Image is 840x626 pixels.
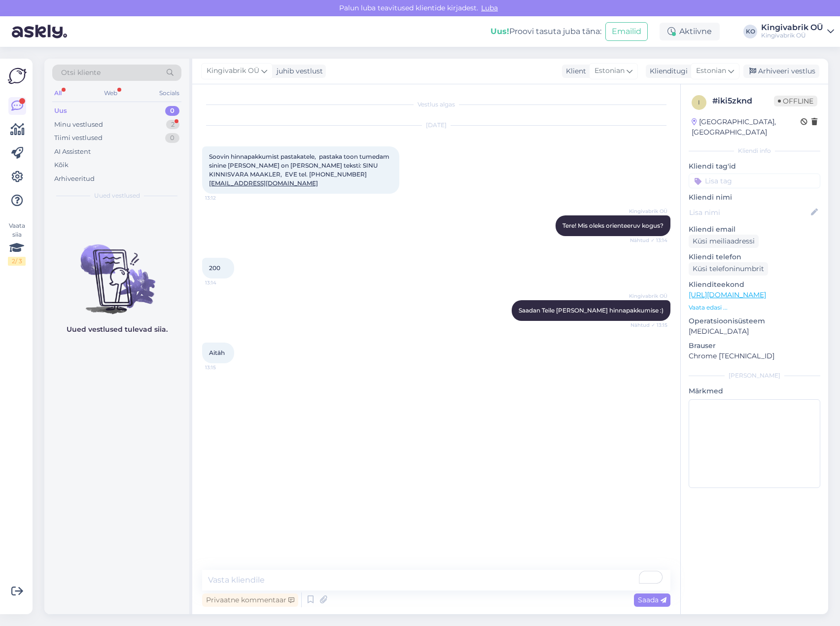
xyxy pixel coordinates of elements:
span: Soovin hinnapakkumist pastakatele, pastaka toon tumedam sinine [PERSON_NAME] on [PERSON_NAME] tek... [209,153,391,187]
span: 13:12 [205,194,242,202]
div: Vaata siia [8,221,26,266]
div: All [52,87,64,100]
textarea: To enrich screen reader interactions, please activate Accessibility in Grammarly extension settings [202,570,670,591]
p: Uued vestlused tulevad siia. [67,324,168,335]
img: Askly Logo [8,67,27,85]
div: [DATE] [202,121,670,130]
input: Lisa nimi [689,207,809,218]
div: # iki5zknd [712,95,774,107]
span: Offline [774,96,817,106]
div: juhib vestlust [273,66,323,76]
span: 13:14 [205,279,242,286]
div: Kõik [54,160,69,170]
div: [GEOGRAPHIC_DATA], [GEOGRAPHIC_DATA] [692,117,801,138]
img: No chats [44,227,189,315]
div: Arhiveeritud [54,174,95,184]
span: Aitäh [209,349,225,356]
div: KO [743,25,757,38]
a: [EMAIL_ADDRESS][DOMAIN_NAME] [209,179,318,187]
div: AI Assistent [54,147,91,157]
div: Kliendi info [689,146,820,155]
div: Klienditugi [646,66,688,76]
button: Emailid [605,22,648,41]
div: Aktiivne [660,23,720,40]
span: Estonian [696,66,726,76]
p: Kliendi telefon [689,252,820,262]
div: 2 [166,120,179,130]
span: i [698,99,700,106]
span: Luba [478,3,501,12]
p: Kliendi tag'id [689,161,820,172]
div: Proovi tasuta juba täna: [490,26,601,37]
span: Saada [638,595,666,604]
p: Operatsioonisüsteem [689,316,820,326]
div: Küsi telefoninumbrit [689,262,768,276]
p: Märkmed [689,386,820,396]
div: Küsi meiliaadressi [689,235,759,248]
div: Web [102,87,119,100]
div: [PERSON_NAME] [689,371,820,380]
span: Saadan Teile [PERSON_NAME] hinnapakkumise :) [519,307,664,314]
div: Uus [54,106,67,116]
span: Nähtud ✓ 13:14 [630,237,667,244]
div: 2 / 3 [8,257,26,266]
span: Kingivabrik OÜ [629,292,667,300]
span: 13:15 [205,364,242,371]
div: Kingivabrik OÜ [761,24,823,32]
p: Klienditeekond [689,279,820,290]
b: Uus! [490,27,509,36]
span: Tere! Mis oleks orienteeruv kogus? [562,222,664,229]
div: Vestlus algas [202,100,670,109]
div: Klient [562,66,586,76]
p: Brauser [689,341,820,351]
input: Lisa tag [689,174,820,188]
div: Kingivabrik OÜ [761,32,823,39]
span: Otsi kliente [61,68,101,78]
p: Chrome [TECHNICAL_ID] [689,351,820,361]
a: Kingivabrik OÜKingivabrik OÜ [761,24,834,39]
p: Kliendi nimi [689,192,820,203]
div: Socials [157,87,181,100]
span: 200 [209,264,220,272]
div: 0 [165,133,179,143]
div: Tiimi vestlused [54,133,103,143]
a: [URL][DOMAIN_NAME] [689,290,766,299]
span: Kingivabrik OÜ [207,66,259,76]
div: Minu vestlused [54,120,103,130]
span: Nähtud ✓ 13:15 [630,321,667,329]
span: Uued vestlused [94,191,140,200]
p: [MEDICAL_DATA] [689,326,820,337]
div: Privaatne kommentaar [202,593,298,607]
span: Kingivabrik OÜ [629,208,667,215]
span: Estonian [595,66,625,76]
p: Kliendi email [689,224,820,235]
p: Vaata edasi ... [689,303,820,312]
div: 0 [165,106,179,116]
div: Arhiveeri vestlus [743,65,819,78]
